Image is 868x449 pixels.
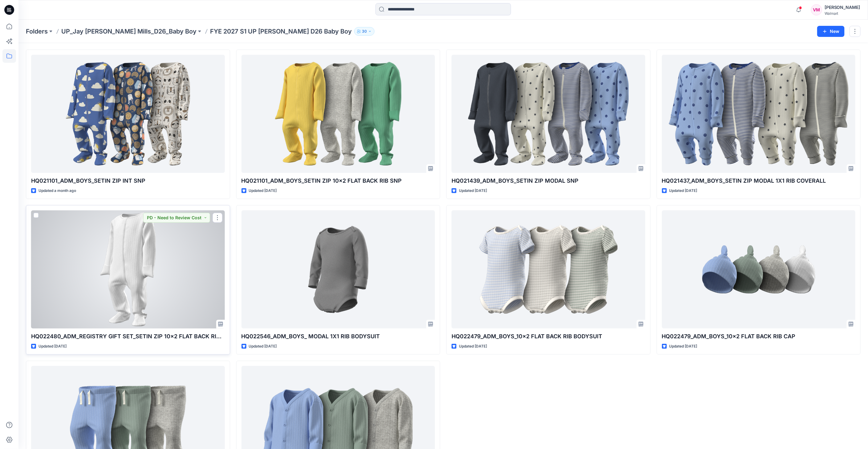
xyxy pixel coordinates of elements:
[662,55,856,173] a: HQ021437_ADM_BOYS_SETIN ZIP MODAL 1X1 RIB COVERALL
[249,188,277,194] p: Updated [DATE]
[811,4,822,15] div: VM
[354,27,375,36] button: 30
[362,28,367,35] p: 30
[662,332,856,341] p: HQ022479_ADM_BOYS_10x2 FLAT BACK RIB CAP
[39,343,67,350] p: Updated [DATE]
[31,210,225,328] a: HQ022480_ADM_REGISTRY GIFT SET_SETIN ZIP 10x2 FLAT BACK RIB SNP
[669,343,697,350] p: Updated [DATE]
[825,4,860,11] div: [PERSON_NAME]
[459,343,487,350] p: Updated [DATE]
[669,188,697,194] p: Updated [DATE]
[452,55,645,173] a: HQ021439_ADM_BOYS_SETIN ZIP MODAL SNP
[241,177,435,185] p: HQ021101_ADM_BOYS_SETIN ZIP 10x2 FLAT BACK RIB SNP
[210,27,352,36] p: FYE 2027 S1 UP [PERSON_NAME] D26 Baby Boy
[61,27,197,36] a: UP_Jay [PERSON_NAME] Mills_D26_Baby Boy
[241,55,435,173] a: HQ021101_ADM_BOYS_SETIN ZIP 10x2 FLAT BACK RIB SNP
[241,332,435,341] p: HQ022546_ADM_BOYS_ MODAL 1X1 RIB BODYSUIT
[31,55,225,173] a: HQ021101_ADM_BOYS_SETIN ZIP INT SNP
[452,210,645,328] a: HQ022479_ADM_BOYS_10x2 FLAT BACK RIB BODYSUIT
[662,177,856,185] p: HQ021437_ADM_BOYS_SETIN ZIP MODAL 1X1 RIB COVERALL
[31,332,225,341] p: HQ022480_ADM_REGISTRY GIFT SET_SETIN ZIP 10x2 FLAT BACK RIB SNP
[817,26,845,37] button: New
[31,177,225,185] p: HQ021101_ADM_BOYS_SETIN ZIP INT SNP
[241,210,435,328] a: HQ022546_ADM_BOYS_ MODAL 1X1 RIB BODYSUIT
[459,188,487,194] p: Updated [DATE]
[452,177,645,185] p: HQ021439_ADM_BOYS_SETIN ZIP MODAL SNP
[249,343,277,350] p: Updated [DATE]
[452,332,645,341] p: HQ022479_ADM_BOYS_10x2 FLAT BACK RIB BODYSUIT
[26,27,48,36] a: Folders
[662,210,856,328] a: HQ022479_ADM_BOYS_10x2 FLAT BACK RIB CAP
[39,188,76,194] p: Updated a month ago
[825,11,860,16] div: Walmart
